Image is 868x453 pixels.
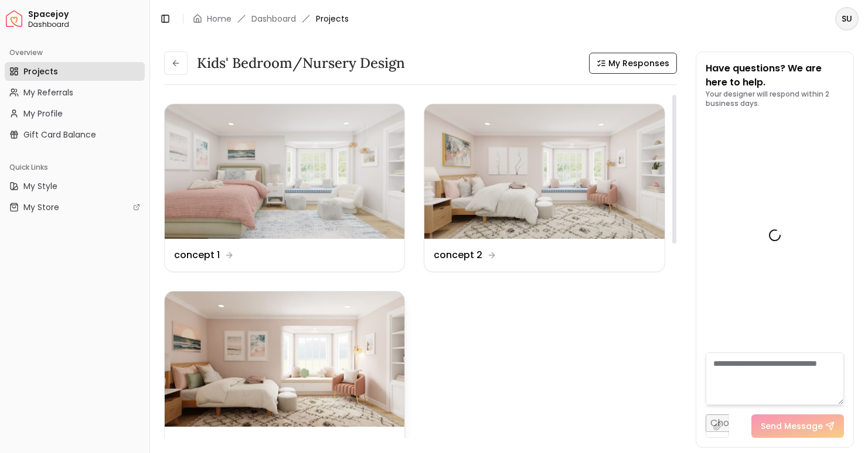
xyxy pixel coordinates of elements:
[28,20,145,29] span: Dashboard
[5,43,145,62] div: Overview
[251,13,296,25] a: Dashboard
[23,66,58,77] span: Projects
[174,436,219,450] dd: Revision 1
[5,62,145,81] a: Projects
[174,248,220,262] dd: concept 1
[23,108,63,119] span: My Profile
[835,7,859,30] button: SU
[23,87,73,98] span: My Referrals
[5,125,145,144] a: Gift Card Balance
[23,129,96,140] span: Gift Card Balance
[706,61,844,90] p: Have questions? We are here to help.
[424,104,665,272] a: concept 2concept 2
[197,54,405,73] h3: Kids' Bedroom/Nursery design
[165,104,404,239] img: concept 1
[5,198,145,217] a: My Store
[434,248,482,262] dd: concept 2
[23,201,59,213] span: My Store
[706,90,844,108] p: Your designer will respond within 2 business days.
[207,13,232,25] a: Home
[424,104,664,239] img: concept 2
[316,13,349,25] span: Projects
[5,83,145,102] a: My Referrals
[589,53,677,74] button: My Responses
[6,11,22,27] img: Spacejoy Logo
[5,177,145,195] a: My Style
[5,158,145,177] div: Quick Links
[193,13,349,25] nav: breadcrumb
[164,104,405,272] a: concept 1concept 1
[23,180,57,192] span: My Style
[6,11,22,27] a: Spacejoy
[5,104,145,123] a: My Profile
[608,57,669,69] span: My Responses
[28,9,145,20] span: Spacejoy
[836,8,857,29] span: SU
[165,291,404,426] img: Revision 1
